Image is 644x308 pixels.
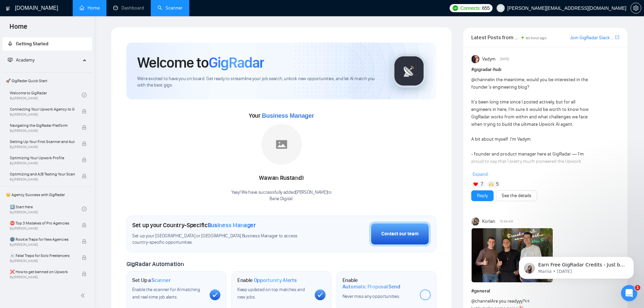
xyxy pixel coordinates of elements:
h1: # general [471,287,619,295]
h1: Set Up a [132,277,170,284]
span: 1 [635,285,640,290]
span: Navigating the GigRadar Platform [10,122,75,129]
p: Message from Mariia, sent 1d ago [29,26,117,32]
span: 7 [481,181,483,188]
span: Expand [473,171,488,177]
span: By [PERSON_NAME] [10,113,75,117]
button: go back [4,3,17,16]
span: Your [249,112,314,119]
div: Or please let me know how much time approximately it took so we can review your case with the team 🙏 [11,18,105,38]
span: lock [82,223,87,228]
h1: Set up your Country-Specific [132,221,256,229]
a: export [615,34,619,41]
div: Close [119,3,131,15]
div: We can offer 1.5 months instead, along with recommendations to help you understand how to scale e... [11,137,105,170]
div: Wawan Rustandi [231,172,332,184]
span: Getting Started [16,41,48,47]
span: Academy [8,57,34,63]
iframe: Intercom live chat [621,285,637,301]
span: By [PERSON_NAME] [10,227,75,231]
span: check-circle [82,207,87,211]
div: Iryna says… [5,14,130,47]
span: Setting Up Your First Scanner and Auto-Bidder [10,138,75,145]
span: ⛔ Top 3 Mistakes of Pro Agencies [10,220,75,227]
img: gigradar-logo.png [392,54,426,88]
span: lock [82,239,87,244]
span: user [498,6,503,10]
button: Upload attachment [10,221,16,227]
span: Automatic Proposal Send [342,283,400,290]
iframe: Intercom notifications message [509,242,644,290]
span: 5 [496,181,499,188]
span: We're excited to have you on board. Get ready to streamline your job search, unlock new opportuni... [137,76,381,89]
span: Business Manager [208,221,256,229]
span: By [PERSON_NAME] [10,275,75,279]
span: [DATE] [500,56,509,62]
img: Profile image for Iryna [19,4,30,15]
span: 👑 Agency Success with GigRadar [3,188,91,202]
span: 🚀 GigRadar Quick Start [3,74,91,88]
div: kyle@banedigital.com says… [5,47,130,74]
span: Vadym [482,55,496,63]
span: Connecting Your Upwork Agency to GigRadar [10,106,75,113]
span: 👀 [525,298,530,304]
div: Thats great!! thank you so muchj i really appreciate it [24,179,130,200]
p: Active [33,8,46,15]
span: Academy [16,57,34,63]
span: By [PERSON_NAME] [10,161,75,165]
img: F09K6TKUH8F-1760013141754.jpg [472,228,553,282]
span: @channel [471,298,491,304]
span: By [PERSON_NAME] [10,145,75,149]
span: @channel [471,77,491,82]
div: in the meantime, would you be interested in the founder’s engineering blog? It’s been long time s... [471,76,590,269]
span: 10:44 AM [500,218,513,224]
li: Getting Started [2,37,92,51]
span: export [615,34,619,40]
span: Scanner [151,277,170,284]
span: lock [82,271,87,276]
button: Home [106,3,119,16]
h1: Enable [342,277,414,290]
img: 🙌 [489,182,494,187]
a: homeHome [79,5,100,11]
span: fund-projection-screen [8,57,13,62]
span: Business Manager [262,112,314,119]
span: lock [82,141,87,146]
div: Thats great!! thank you so muchj i really appreciate it [30,183,124,196]
a: setting [630,5,641,11]
div: Iryna says… [5,206,130,262]
span: 655 [482,4,490,12]
a: dashboardDashboard [113,5,144,11]
span: Optimizing and A/B Testing Your Scanner for Better Results [10,171,75,177]
div: If we coul get a 90 day extension that would be very helpful [30,51,124,64]
span: lock [82,109,87,114]
div: Yaay! We have successfully added [PERSON_NAME] to [231,189,332,202]
span: lock [82,158,87,162]
h1: Enable [237,277,297,284]
a: 1️⃣ Start HereBy[PERSON_NAME] [10,202,82,216]
div: Or please let me know how much time approximately it took so we can review your case with the team 🙏 [5,14,111,42]
img: placeholder.png [261,124,302,165]
span: Home [4,22,33,36]
span: Earn Free GigRadar Credits - Just by Sharing Your Story! 💬 Want more credits for sending proposal... [29,20,117,186]
span: Latest Posts from the GigRadar Community [471,33,520,42]
span: Never miss any opportunities. [342,293,400,299]
span: Enable the scanner for AI matching and real-time job alerts. [132,287,200,300]
button: Reply [471,190,494,201]
span: Keep updated on top matches and new jobs. [237,287,305,300]
p: Bane Digital . [231,196,332,202]
span: lock [82,255,87,260]
button: See the details [496,190,537,201]
span: ☠️ Fatal Traps for Solo Freelancers [10,252,75,259]
div: Thank you for waiting! We successfullyPlease let me know if you have anything else I can help you... [5,206,111,247]
a: Reply [477,192,488,199]
img: upwork-logo.png [453,5,458,11]
div: Thank you for your request. We review your case with the team and I'll return to you with our dec... [11,78,105,98]
a: Join GigRadar Slack Community [570,34,614,42]
span: check-circle [82,93,87,97]
span: rocket [8,41,13,46]
button: Emoji picker [21,221,27,227]
span: By [PERSON_NAME] [10,177,75,182]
